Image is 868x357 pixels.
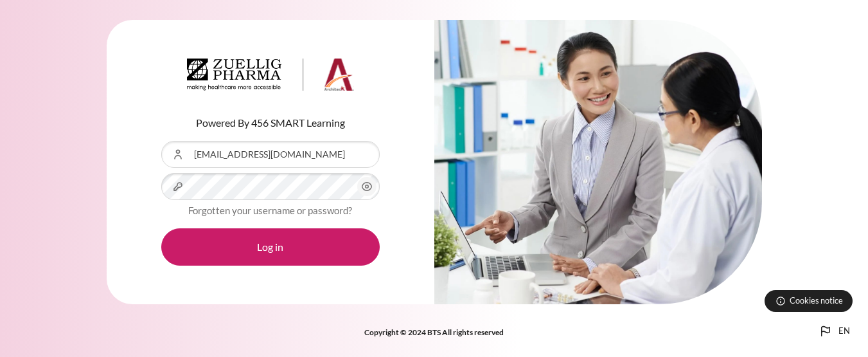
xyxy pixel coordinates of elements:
a: Architeck [187,59,354,96]
button: Log in [161,228,380,266]
span: Cookies notice [790,295,843,307]
button: Cookies notice [765,290,853,312]
span: en [838,325,850,338]
strong: Copyright © 2024 BTS All rights reserved [364,327,504,337]
input: Username or Email Address [161,141,380,168]
p: Powered By 456 SMART Learning [161,115,380,131]
button: Languages [813,318,855,344]
img: Architeck [187,59,354,91]
a: Forgotten your username or password? [188,205,352,216]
